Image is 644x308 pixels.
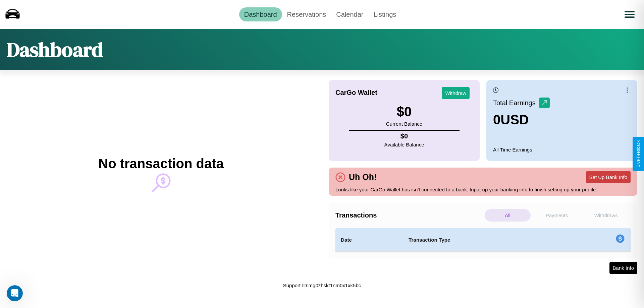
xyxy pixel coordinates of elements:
[239,7,282,21] a: Dashboard
[409,236,561,244] h4: Transaction Type
[493,97,539,109] p: Total Earnings
[7,36,103,63] h1: Dashboard
[368,7,401,21] a: Listings
[384,132,424,140] h4: $ 0
[98,156,223,171] h2: No transaction data
[636,140,641,168] div: Give Feedback
[335,211,483,219] h4: Transactions
[282,7,331,21] a: Reservations
[331,7,368,21] a: Calendar
[620,5,639,24] button: Open menu
[386,119,422,128] p: Current Balance
[386,104,422,119] h3: $ 0
[335,228,631,252] table: simple table
[493,112,550,127] h3: 0 USD
[335,89,377,97] h4: CarGo Wallet
[534,209,580,222] p: Payments
[583,209,629,222] p: Withdraws
[442,87,470,99] button: Withdraw
[341,236,398,244] h4: Date
[609,262,637,274] button: Bank Info
[586,171,631,183] button: Set Up Bank Info
[384,140,424,149] p: Available Balance
[7,285,23,301] iframe: Intercom live chat
[485,209,531,222] p: All
[283,281,361,290] p: Support ID: mg0zhskt1nm0x1xk5bc
[493,145,631,154] p: All Time Earnings
[345,172,380,182] h4: Uh Oh!
[335,185,631,194] p: Looks like your CarGo Wallet has isn't connected to a bank. Input up your banking info to finish ...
